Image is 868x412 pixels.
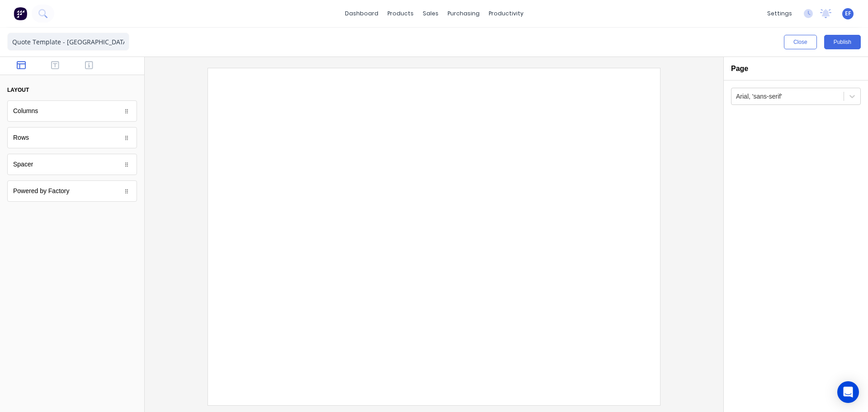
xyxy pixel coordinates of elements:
h2: Page [731,64,748,73]
div: Powered by Factory [7,180,137,202]
div: settings [763,7,797,20]
div: Columns [13,106,38,116]
div: Rows [7,127,137,148]
input: Enter template name here [7,33,129,51]
div: Rows [13,133,29,142]
div: Spacer [13,160,33,169]
div: productivity [484,7,528,20]
div: Spacer [7,154,137,175]
div: products [383,7,418,20]
span: EF [845,9,851,18]
a: dashboard [340,7,383,20]
button: Close [784,35,817,49]
button: layout [7,82,137,98]
div: Open Intercom Messenger [837,381,859,403]
button: Publish [824,35,861,49]
div: purchasing [443,7,484,20]
div: layout [7,86,29,94]
div: sales [418,7,443,20]
div: Powered by Factory [13,186,70,196]
img: Factory [14,7,27,20]
div: Columns [7,100,137,122]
